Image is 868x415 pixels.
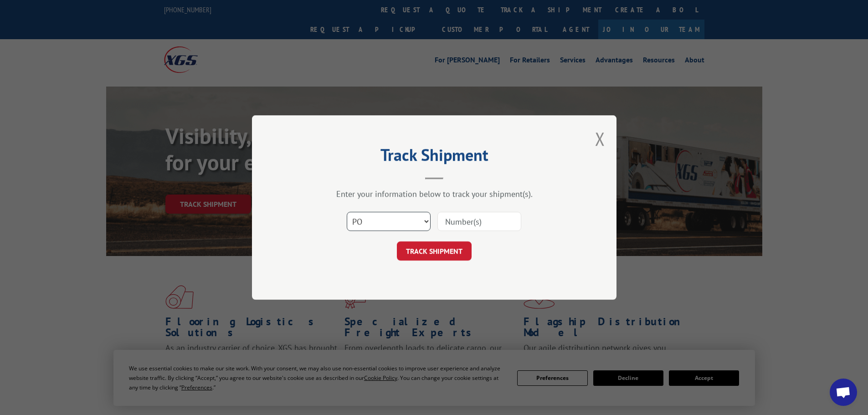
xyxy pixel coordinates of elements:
h2: Track Shipment [298,149,571,166]
input: Number(s) [437,212,521,231]
button: Close modal [595,127,605,151]
div: Open chat [830,379,857,406]
div: Enter your information below to track your shipment(s). [298,189,571,199]
button: TRACK SHIPMENT [397,241,472,261]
